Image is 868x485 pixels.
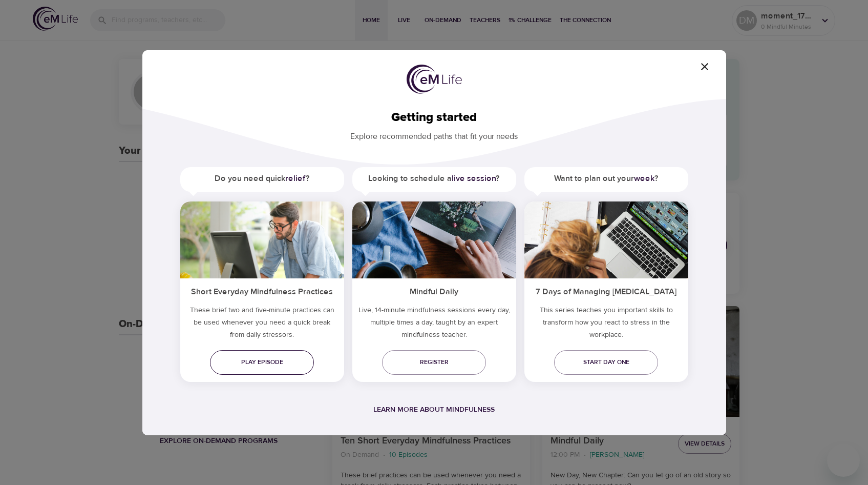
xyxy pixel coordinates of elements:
a: Start day one [554,350,658,375]
img: ims [524,201,688,278]
img: logo [407,65,462,94]
a: relief [285,173,306,184]
p: This series teaches you important skills to transform how you react to stress in the workplace. [524,304,688,345]
h5: Want to plan out your ? [524,167,688,190]
p: Live, 14-minute mindfulness sessions every day, multiple times a day, taught by an expert mindful... [352,304,516,345]
img: ims [352,201,516,278]
h5: These brief two and five-minute practices can be used whenever you need a quick break from daily ... [180,304,344,345]
a: live session [452,173,496,184]
h5: Short Everyday Mindfulness Practices [180,278,344,304]
p: Explore recommended paths that fit your needs [159,125,710,143]
h5: Do you need quick ? [180,167,344,190]
h5: 7 Days of Managing [MEDICAL_DATA] [524,278,688,304]
h5: Looking to schedule a ? [352,167,516,190]
img: ims [180,201,344,278]
span: Start day one [562,357,650,368]
a: Play episode [210,350,314,375]
a: Register [382,350,486,375]
h2: Getting started [159,110,710,125]
a: week [634,173,654,184]
span: Register [390,357,478,368]
span: Play episode [218,357,306,368]
h5: Mindful Daily [352,278,516,304]
a: Learn more about mindfulness [373,405,495,414]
